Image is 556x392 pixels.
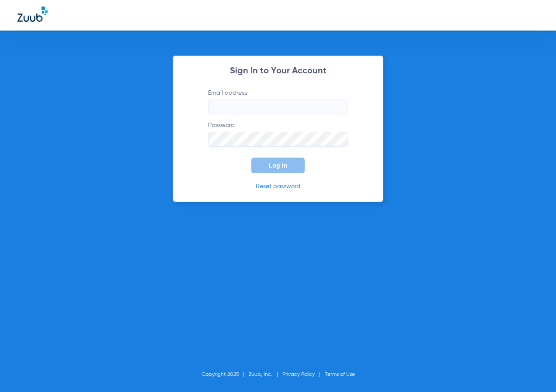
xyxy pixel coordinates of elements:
input: Password [208,132,348,147]
label: Password [208,121,348,147]
h2: Sign In to Your Account [195,67,361,76]
a: Reset password [256,183,300,189]
li: Copyright 2025 [202,370,249,379]
a: Privacy Policy [282,372,315,377]
iframe: Chat Widget [512,350,556,392]
li: Zuub, Inc. [249,370,282,379]
input: Email address [208,100,348,114]
button: Log In [251,158,305,173]
a: Terms of Use [325,372,355,377]
span: Log In [269,162,287,169]
label: Email address [208,89,348,114]
img: Zuub Logo [17,7,48,22]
